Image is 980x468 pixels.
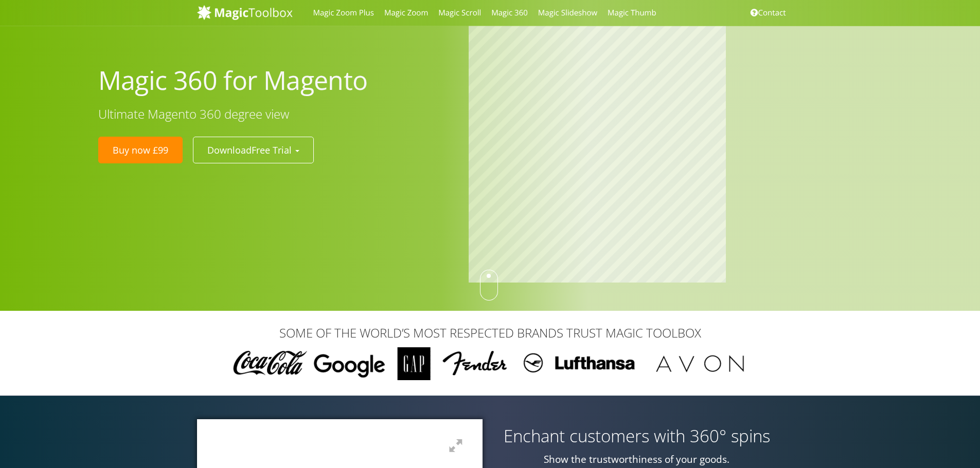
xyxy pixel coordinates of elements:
h1: Magic 360 for Magento [98,64,454,97]
span: Free Trial [252,144,292,156]
a: Buy now £99 [98,137,183,163]
p: Show the trustworthiness of your goods. [498,454,776,465]
button: DownloadFree Trial [193,137,314,163]
h3: Ultimate Magento 360 degree view [98,107,454,121]
h3: Enchant customers with 360° spins [498,427,776,445]
h3: SOME OF THE WORLD’S MOST RESPECTED BRANDS TRUST MAGIC TOOLBOX [197,326,783,340]
img: MagicToolbox.com - Image tools for your website [197,5,293,20]
img: Magic Toolbox Customers [227,347,754,380]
